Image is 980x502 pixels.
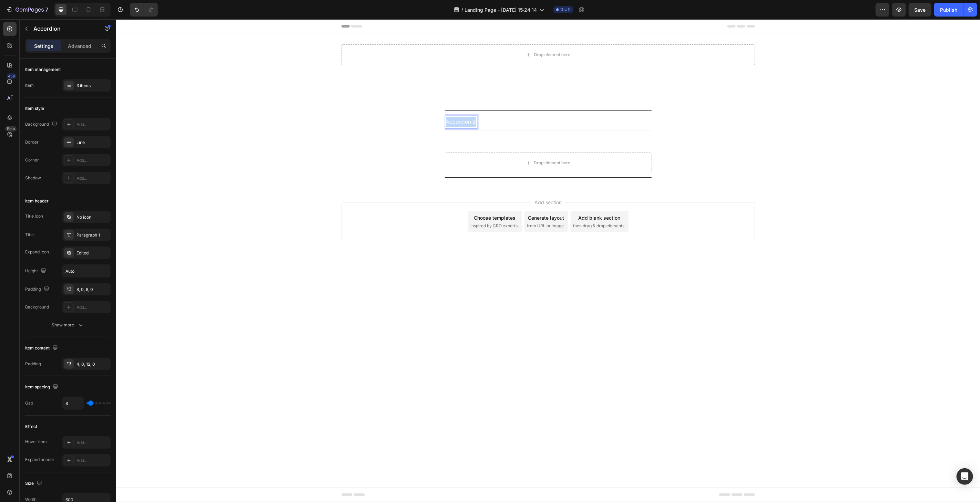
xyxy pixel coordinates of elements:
button: Save [909,3,931,17]
div: Publish [940,6,957,13]
div: Effect [25,423,37,430]
button: Publish [934,3,963,17]
div: Padding [25,285,51,294]
div: Open Intercom Messenger [957,468,973,485]
div: Rich Text Editor. Editing area: main [329,117,361,129]
input: Auto [63,265,110,277]
div: Edited [76,250,109,256]
div: Corner [25,157,39,163]
div: Title icon [25,213,43,219]
div: Drop element here [418,33,455,38]
div: Item style [25,105,44,112]
div: Padding [25,361,41,367]
p: 7 [45,6,48,14]
div: Expand icon [25,249,49,255]
button: 7 [3,3,51,17]
div: 3 items [76,83,109,89]
div: Paragraph 1 [76,232,109,238]
div: Drop element here [418,141,455,146]
input: Auto [63,397,83,409]
span: inspired by CRO experts [355,203,402,210]
div: Background [25,304,49,310]
span: then drag & drop elements [457,203,509,210]
p: Accordion 2 [330,98,360,108]
div: Add blank section [462,195,504,202]
div: Rich Text Editor. Editing area: main [329,97,361,109]
div: Add... [76,122,109,128]
div: 8, 0, 8, 0 [76,286,109,293]
div: Item header [25,198,49,204]
div: Add... [76,440,109,446]
div: Add... [76,157,109,164]
div: Rich Text Editor. Editing area: main [329,76,360,88]
div: Item spacing [25,383,60,392]
span: Save [915,7,926,13]
div: Shadow [25,175,41,181]
div: Size [25,479,43,488]
div: No icon [76,214,109,220]
span: Landing Page - [DATE] 15:24:14 [465,6,537,13]
div: Add... [76,304,109,311]
div: Beta [5,126,17,132]
div: Add... [76,458,109,464]
iframe: Design area [116,19,980,502]
div: Background [25,120,59,129]
span: / [461,6,463,13]
p: Accordion [33,24,92,33]
p: Settings [34,42,53,50]
div: Show more [52,322,84,328]
div: Generate layout [412,195,448,202]
span: Add section [416,179,448,187]
span: from URL or image [411,203,448,210]
div: Item management [25,66,61,73]
p: Accordion 1 [330,77,359,87]
div: Border [25,139,39,145]
div: Line [76,139,109,146]
button: Show more [25,319,111,331]
div: Add... [76,175,109,181]
div: Expand header [25,457,54,463]
p: Advanced [68,42,91,50]
div: Title [25,232,34,238]
span: Draft [560,7,571,13]
div: 4, 0, 12, 0 [76,361,109,367]
div: Item content [25,344,59,353]
div: Height [25,266,48,276]
p: Accordion 3 [330,118,360,128]
div: Item [25,82,34,88]
div: Undo/Redo [130,3,158,17]
div: Choose templates [358,195,399,202]
div: Hover item [25,439,47,445]
div: 450 [7,73,17,79]
div: Gap [25,400,33,406]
